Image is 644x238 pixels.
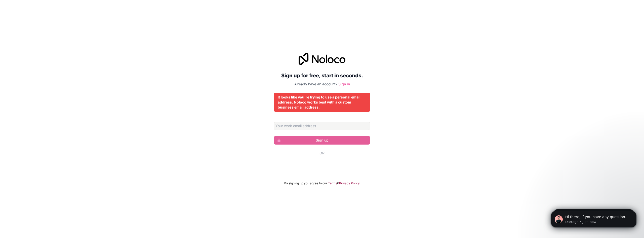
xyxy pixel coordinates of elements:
[319,151,325,156] span: Or
[284,181,327,185] span: By signing up you agree to our
[271,161,373,172] iframe: Sign in with Google Button
[543,200,644,235] iframe: Intercom notifications message
[294,82,337,86] span: Already have an account?
[339,181,360,185] a: Privacy Policy
[328,181,337,185] a: Terms
[337,181,339,185] span: &
[274,122,370,130] input: Email address
[274,71,370,80] h2: Sign up for free, start in seconds.
[338,82,350,86] a: Sign in
[274,136,370,145] button: Sign up
[278,95,366,110] div: It looks like you're trying to use a personal email address. Noloco works best with a custom busi...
